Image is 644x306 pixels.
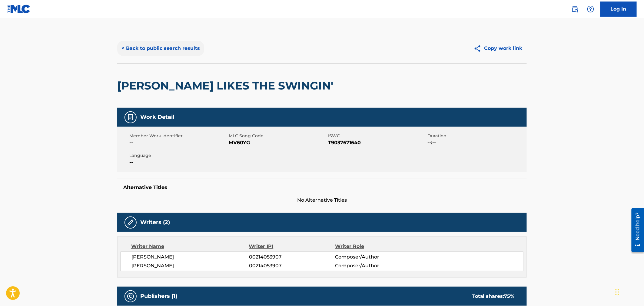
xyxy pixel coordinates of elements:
[129,139,227,146] span: --
[335,262,413,269] span: Composer/Author
[614,277,644,306] iframe: Chat Widget
[129,152,227,159] span: Language
[249,262,335,269] span: 00214053907
[117,197,527,204] span: No Alternative Titles
[470,41,527,56] button: Copy work link
[7,5,31,13] img: MLC Logo
[427,133,525,139] span: Duration
[129,159,227,166] span: --
[571,5,579,13] img: search
[117,79,336,93] h2: [PERSON_NAME] LIKES THE SWINGIN'
[127,219,134,226] img: Writers
[427,139,525,146] span: --:--
[129,133,227,139] span: Member Work Identifier
[587,5,594,13] img: help
[504,293,515,299] span: 75 %
[616,283,619,301] div: Drag
[123,184,521,190] h5: Alternative Titles
[127,293,134,300] img: Publishers
[249,243,335,250] div: Writer IPI
[229,139,327,146] span: MV60YG
[131,253,249,261] span: [PERSON_NAME]
[140,293,177,300] h5: Publishers (1)
[140,219,170,226] h5: Writers (2)
[131,243,249,250] div: Writer Name
[335,253,413,261] span: Composer/Author
[474,45,484,52] img: Copy work link
[627,206,644,254] iframe: Resource Center
[131,262,249,269] span: [PERSON_NAME]
[328,139,426,146] span: T9037671640
[140,114,174,121] h5: Work Detail
[600,2,637,17] a: Log In
[249,253,335,261] span: 00214053907
[335,243,413,250] div: Writer Role
[127,114,134,121] img: Work Detail
[328,133,426,139] span: ISWC
[569,3,581,15] a: Public Search
[229,133,327,139] span: MLC Song Code
[117,41,204,56] button: < Back to public search results
[585,3,597,15] div: Help
[472,293,515,300] div: Total shares:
